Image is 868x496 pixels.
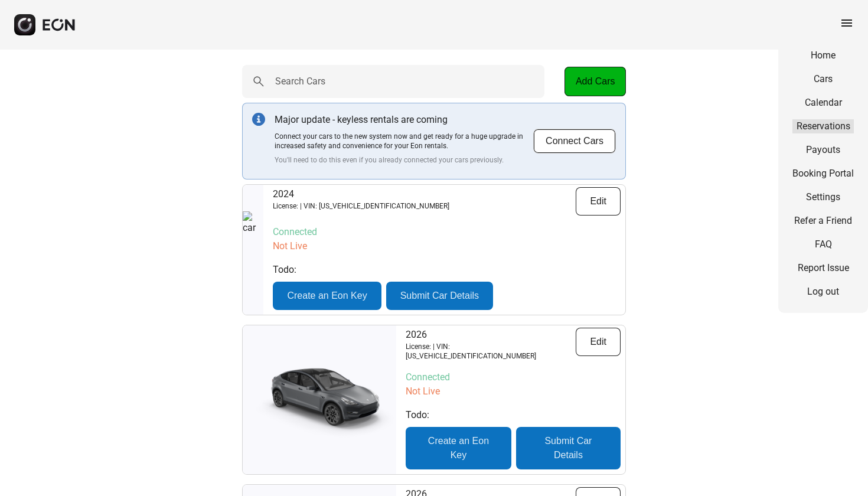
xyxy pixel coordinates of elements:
button: Add Cars [564,67,626,96]
img: car [243,211,263,288]
a: Reservations [792,119,854,133]
a: Report Issue [792,261,854,275]
p: Connect your cars to the new system now and get ready for a huge upgrade in increased safety and ... [275,132,533,151]
a: Log out [792,285,854,299]
a: Refer a Friend [792,214,854,228]
button: Create an Eon Key [406,427,511,469]
p: Connected [273,225,621,239]
button: Submit Car Details [516,427,621,469]
label: Search Cars [275,74,325,89]
p: Not Live [273,239,621,253]
button: Edit [576,187,621,216]
img: info [252,113,265,126]
p: Todo: [406,408,621,422]
a: Home [792,48,854,63]
button: Edit [576,328,621,356]
button: Create an Eon Key [273,282,381,310]
a: Booking Portal [792,167,854,181]
button: Connect Cars [533,129,616,154]
p: Major update - keyless rentals are coming [275,113,533,127]
span: menu [840,16,854,30]
p: License: | VIN: [US_VEHICLE_IDENTIFICATION_NUMBER] [406,342,576,361]
a: Payouts [792,143,854,157]
p: 2026 [406,328,576,342]
p: 2024 [273,187,449,201]
a: FAQ [792,237,854,252]
p: Not Live [406,384,621,399]
p: License: | VIN: [US_VEHICLE_IDENTIFICATION_NUMBER] [273,201,449,211]
img: car [243,361,396,438]
p: Connected [406,370,621,384]
p: You'll need to do this even if you already connected your cars previously. [275,155,533,165]
a: Settings [792,190,854,204]
p: Todo: [273,263,621,277]
a: Calendar [792,96,854,110]
a: Cars [792,72,854,86]
button: Submit Car Details [386,282,493,310]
